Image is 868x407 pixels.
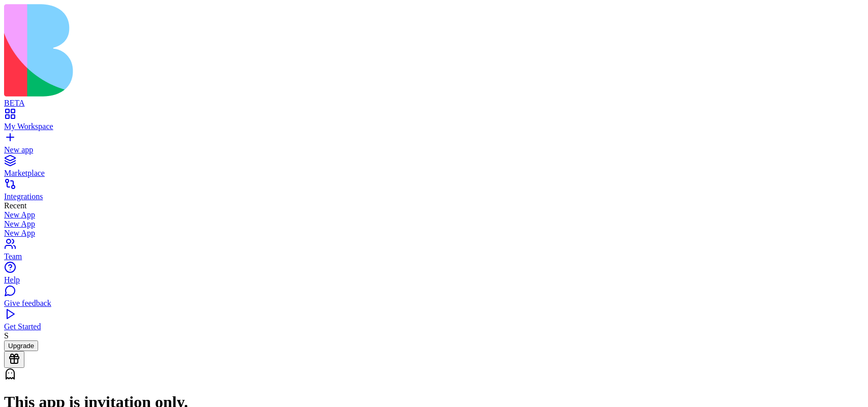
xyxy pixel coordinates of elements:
div: New app [4,145,864,154]
a: New App [4,229,864,238]
div: BETA [4,99,864,108]
img: logo [4,4,413,97]
a: Integrations [4,183,864,201]
div: Give feedback [4,299,864,308]
span: S [4,331,9,340]
a: Team [4,243,864,261]
a: BETA [4,89,864,108]
span: Recent [4,201,26,210]
div: Marketplace [4,169,864,178]
div: My Workspace [4,122,864,131]
a: Marketplace [4,160,864,178]
a: New App [4,220,864,229]
a: Upgrade [4,341,38,350]
a: New App [4,210,864,220]
div: Help [4,275,864,285]
a: Help [4,266,864,285]
div: Integrations [4,192,864,201]
button: Upgrade [4,340,38,351]
a: My Workspace [4,113,864,131]
div: Team [4,252,864,261]
a: Give feedback [4,290,864,308]
a: New app [4,136,864,154]
div: Get Started [4,322,864,331]
a: Get Started [4,313,864,331]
